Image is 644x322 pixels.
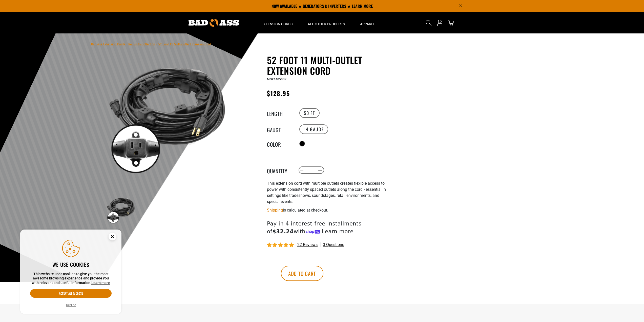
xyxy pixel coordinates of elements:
[267,243,295,248] span: 4.95 stars
[299,124,328,134] label: 14 Gauge
[267,78,287,81] span: MOX14050BK
[267,89,290,98] span: $128.95
[30,289,112,298] button: Accept all & close
[30,261,112,268] h2: We use cookies
[267,110,292,116] legend: Length
[261,22,293,26] span: Extension Cords
[20,230,121,314] aside: Cookie Consent
[106,56,228,178] img: black
[300,12,352,33] summary: All Other Products
[360,22,375,26] span: Apparel
[254,12,300,33] summary: Extension Cords
[126,43,127,46] span: ›
[425,19,433,27] summary: Search
[91,43,125,46] a: Bad Ass Extension Cords
[91,281,110,285] a: Learn more
[106,195,135,224] img: black
[156,43,157,46] span: ›
[158,43,211,46] span: 52 Foot 11 Multi-Outlet Extension Cord
[267,126,292,132] legend: Gauge
[267,167,292,174] label: Quantity
[267,181,386,204] span: This extension cord with multiple outlets creates flexible access to power with consistently spac...
[189,19,239,27] img: Bad Ass Extension Cords
[299,108,320,118] label: 50 FT
[267,207,391,214] div: is calculated at checkout.
[91,41,211,47] nav: breadcrumbs
[352,12,383,33] summary: Apparel
[267,140,292,147] legend: Color
[267,208,283,213] a: Shipping
[281,266,323,281] button: Add to cart
[308,22,345,26] span: All Other Products
[128,43,155,46] a: Return to Collection
[323,242,344,248] span: 3 questions
[65,302,77,308] button: Decline
[297,242,318,247] span: 22 reviews
[30,272,112,285] p: This website uses cookies to give you the most awesome browsing experience and provide you with r...
[267,55,391,76] h1: 52 Foot 11 Multi-Outlet Extension Cord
